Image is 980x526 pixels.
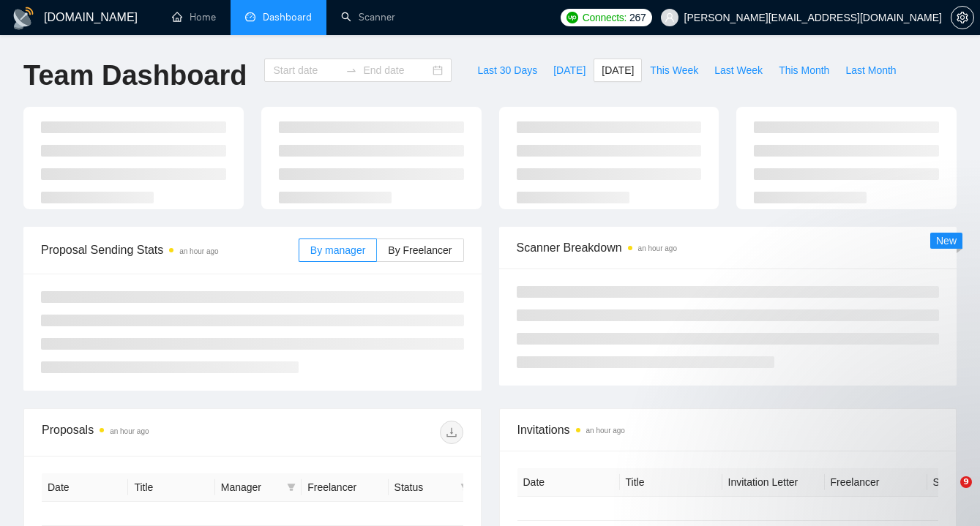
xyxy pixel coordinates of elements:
span: Scanner Breakdown [517,238,940,257]
span: 9 [960,476,972,488]
time: an hour ago [586,427,625,435]
span: Manager [221,479,281,495]
span: Dashboard [263,11,312,23]
span: New [936,235,957,247]
time: an hour ago [179,247,218,255]
th: Freelancer [302,473,388,502]
button: [DATE] [545,59,594,82]
span: [DATE] [602,62,634,78]
span: This Month [779,62,829,78]
span: Status [394,479,455,495]
span: swap-right [345,64,357,76]
th: Invitation Letter [722,468,825,497]
span: Proposal Sending Stats [41,241,299,259]
button: Last Month [837,59,904,82]
div: Proposals [42,421,253,444]
th: Title [620,468,722,497]
span: user [665,12,675,23]
time: an hour ago [110,427,149,435]
a: homeHome [172,11,216,23]
th: Date [42,473,128,502]
span: filter [457,476,472,498]
span: filter [284,476,299,498]
img: logo [12,7,35,30]
span: By Freelancer [388,244,452,256]
span: Last Month [845,62,896,78]
h1: Team Dashboard [23,59,247,93]
th: Manager [215,473,302,502]
button: This Week [642,59,706,82]
button: [DATE] [594,59,642,82]
th: Date [517,468,620,497]
span: setting [951,12,973,23]
a: searchScanner [341,11,395,23]
input: End date [363,62,430,78]
img: upwork-logo.png [566,12,578,23]
button: setting [951,6,974,29]
span: filter [287,483,296,492]
span: By manager [310,244,365,256]
iframe: Intercom live chat [930,476,965,511]
time: an hour ago [638,244,677,252]
span: filter [460,483,469,492]
a: setting [951,12,974,23]
span: Invitations [517,421,939,439]
span: This Week [650,62,698,78]
button: Last Week [706,59,771,82]
span: dashboard [245,12,255,22]
input: Start date [273,62,340,78]
span: [DATE] [553,62,586,78]
span: Last Week [714,62,763,78]
button: This Month [771,59,837,82]
button: Last 30 Days [469,59,545,82]
span: 267 [629,10,646,26]
span: Connects: [583,10,626,26]
th: Freelancer [825,468,927,497]
span: Last 30 Days [477,62,537,78]
span: to [345,64,357,76]
th: Title [128,473,214,502]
